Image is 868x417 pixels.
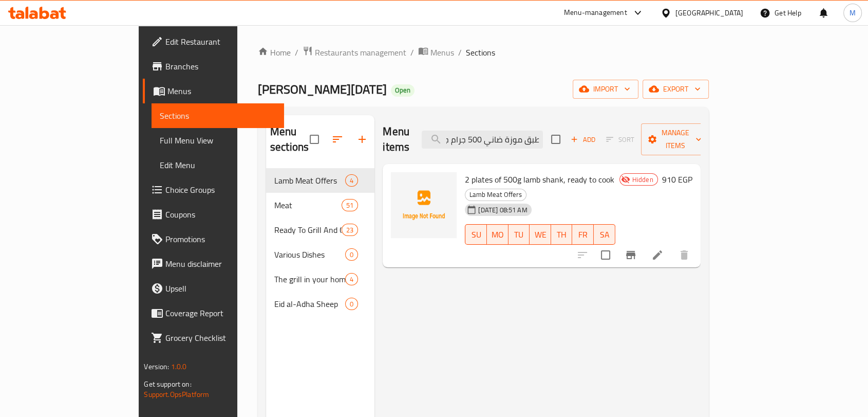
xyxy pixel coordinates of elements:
[165,233,275,245] span: Promotions
[672,243,696,267] button: delete
[266,193,374,217] div: Meat51
[270,124,310,155] h2: Menu sections
[545,129,567,150] span: Select section
[569,134,597,146] span: Add
[274,248,345,261] span: Various Dishes
[573,80,638,99] button: import
[266,292,374,316] div: Eid al-Adha Sheep0
[258,78,387,101] span: [PERSON_NAME][DATE]
[266,267,374,292] div: The grill in your home4
[303,46,406,59] a: Restaurants management
[410,46,414,59] li: /
[651,83,701,96] span: export
[418,46,454,59] a: Menus
[534,227,547,242] span: WE
[152,128,284,153] a: Full Menu View
[675,7,743,19] div: [GEOGRAPHIC_DATA]
[274,199,342,211] span: Meat
[641,123,710,155] button: Manage items
[165,35,275,48] span: Edit Restaurant
[581,83,630,96] span: import
[143,301,284,325] a: Coverage Report
[465,189,526,201] div: Lamb Meat Offers
[628,175,657,185] span: Hidden
[143,251,284,276] a: Menu disclaimer
[274,298,345,310] span: Eid al-Adha Sheep
[143,29,284,54] a: Edit Restaurant
[274,273,345,285] span: The grill in your home
[167,85,275,97] span: Menus
[152,103,284,128] a: Sections
[274,174,345,187] div: Lamb Meat Offers
[144,388,209,401] a: Support.OpsPlatform
[346,176,357,186] span: 4
[143,177,284,202] a: Choice Groups
[258,46,709,59] nav: breadcrumb
[345,248,358,261] div: items
[165,307,275,319] span: Coverage Report
[342,224,358,236] div: items
[342,199,358,211] div: items
[144,377,191,391] span: Get support on:
[458,46,462,59] li: /
[643,80,709,99] button: export
[491,227,504,242] span: MO
[651,249,664,261] a: Edit menu item
[152,153,284,177] a: Edit Menu
[345,273,358,285] div: items
[346,250,357,260] span: 0
[143,276,284,301] a: Upsell
[649,126,702,152] span: Manage items
[342,225,357,235] span: 23
[474,205,531,215] span: [DATE] 08:51 AM
[266,168,374,193] div: Lamb Meat Offers4
[555,227,569,242] span: TH
[165,208,275,221] span: Coupons
[422,131,543,149] input: search
[551,224,573,245] button: TH
[266,242,374,267] div: Various Dishes0
[346,275,357,284] span: 4
[599,132,641,148] span: Select section first
[383,124,409,155] h2: Menu items
[513,227,526,242] span: TU
[576,227,590,242] span: FR
[465,224,487,245] button: SU
[508,224,530,245] button: TU
[295,46,298,59] li: /
[165,184,275,196] span: Choice Groups
[391,172,457,238] img: 2 plates of 500g lamb shank, ready to cook
[274,224,342,236] span: Ready To Grill And Cook Products
[391,86,414,95] span: Open
[143,79,284,103] a: Menus
[165,332,275,344] span: Grocery Checklist
[598,227,611,242] span: SA
[143,325,284,350] a: Grocery Checklist
[160,110,275,122] span: Sections
[850,7,856,19] span: M
[144,360,169,373] span: Version:
[143,227,284,251] a: Promotions
[572,224,594,245] button: FR
[304,129,325,150] span: Select all sections
[315,46,406,59] span: Restaurants management
[143,202,284,227] a: Coupons
[466,46,495,59] span: Sections
[346,299,357,309] span: 0
[171,360,187,373] span: 1.0.0
[345,298,358,310] div: items
[469,227,483,242] span: SU
[165,282,275,295] span: Upsell
[165,60,275,72] span: Branches
[350,127,374,152] button: Add section
[143,54,284,79] a: Branches
[391,84,414,97] div: Open
[160,134,275,147] span: Full Menu View
[345,174,358,187] div: items
[567,132,599,148] button: Add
